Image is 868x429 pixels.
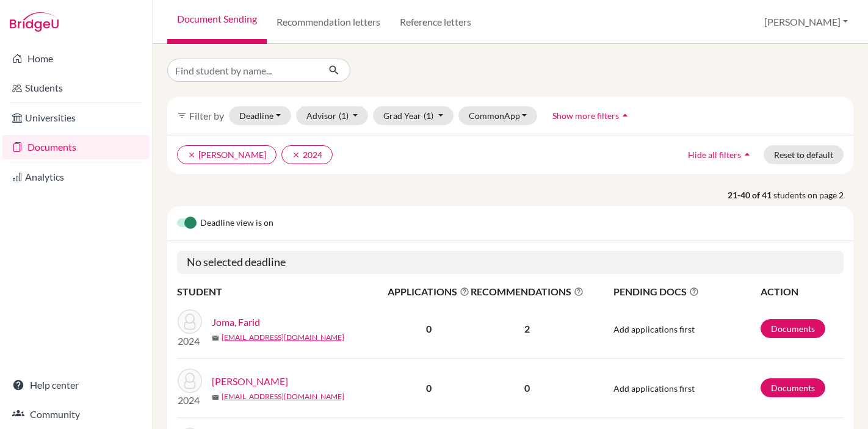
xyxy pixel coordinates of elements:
[189,110,224,121] span: Filter by
[222,332,344,343] a: [EMAIL_ADDRESS][DOMAIN_NAME]
[177,284,387,300] th: STUDENT
[761,378,825,397] a: Documents
[373,106,454,125] button: Grad Year(1)
[167,59,319,82] input: Find student by name...
[212,394,219,401] span: mail
[471,381,584,395] p: 0
[2,46,150,71] a: Home
[187,151,196,159] i: clear
[177,145,277,164] button: clear[PERSON_NAME]
[741,148,753,160] i: arrow_drop_up
[177,251,844,274] h5: No selected deadline
[542,106,642,125] button: Show more filtersarrow_drop_up
[2,165,150,189] a: Analytics
[613,284,759,299] span: PENDING DOCS
[773,189,853,201] span: students on page 2
[426,323,432,334] b: 0
[292,151,300,159] i: clear
[178,369,202,393] img: Jones, Lucas
[471,284,584,299] span: RECOMMENDATIONS
[760,284,844,300] th: ACTION
[2,402,150,427] a: Community
[2,373,150,397] a: Help center
[688,150,741,160] span: Hide all filters
[296,106,369,125] button: Advisor(1)
[552,110,619,121] span: Show more filters
[764,145,844,164] button: Reset to default
[229,106,291,125] button: Deadline
[177,110,187,120] i: filter_list
[178,309,202,334] img: Joma, Farid
[761,319,825,338] a: Documents
[388,284,469,299] span: APPLICATIONS
[178,334,202,348] p: 2024
[339,110,349,121] span: (1)
[200,216,273,231] span: Deadline view is on
[281,145,333,164] button: clear2024
[212,334,219,342] span: mail
[2,135,150,159] a: Documents
[10,12,59,32] img: Bridge-U
[426,382,432,394] b: 0
[2,106,150,130] a: Universities
[471,322,584,336] p: 2
[619,109,631,121] i: arrow_drop_up
[728,189,773,201] strong: 21-40 of 41
[222,391,344,402] a: [EMAIL_ADDRESS][DOMAIN_NAME]
[613,324,695,334] span: Add applications first
[613,383,695,394] span: Add applications first
[212,374,288,389] a: [PERSON_NAME]
[2,76,150,100] a: Students
[759,10,853,34] button: [PERSON_NAME]
[178,393,202,408] p: 2024
[458,106,538,125] button: CommonApp
[678,145,764,164] button: Hide all filtersarrow_drop_up
[424,110,433,121] span: (1)
[212,315,260,330] a: Joma, Farid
